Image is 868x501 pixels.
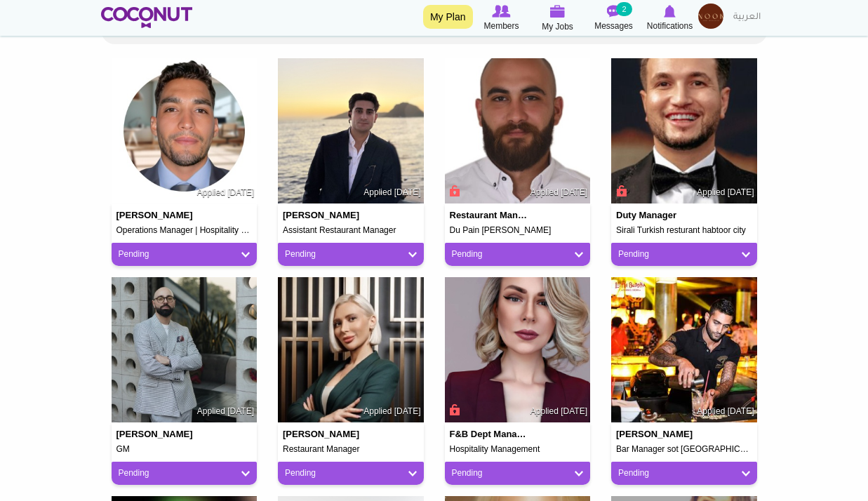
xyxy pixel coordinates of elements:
h4: F&B Dept Manager | Director of Guest Experience [450,429,531,439]
a: Browse Members Members [474,4,530,33]
a: Pending [119,248,251,260]
img: Home [101,7,193,28]
h5: Assistant Restaurant Manager [283,226,419,235]
img: Messages [607,5,621,18]
a: My Jobs My Jobs [530,4,586,34]
a: Pending [618,248,750,260]
h5: Sirali Turkish resturant habtoor city [616,226,752,235]
a: My Plan [423,5,473,29]
span: My Jobs [542,20,573,34]
span: Notifications [647,19,693,33]
a: Pending [618,467,750,479]
img: Mohammed Ali's picture [611,277,757,423]
span: Members [483,19,519,33]
a: Pending [452,467,584,479]
span: Connect to Unlock the Profile [614,184,627,198]
span: Messages [594,19,633,33]
a: Messages Messages 2 [586,4,642,33]
img: My Jobs [550,5,566,18]
a: Pending [285,467,417,479]
img: Ali Fırat Derici's picture [278,58,424,204]
img: Charbel Haddad's picture [445,58,591,204]
small: 2 [616,2,632,16]
a: Notifications Notifications [642,4,698,33]
a: Pending [119,467,251,479]
img: Maria Von Klugen's picture [278,277,424,423]
a: العربية [726,4,768,32]
img: Mohaned Shahbr's picture [611,58,757,204]
img: Carlos Huguet's picture [112,58,258,204]
span: Connect to Unlock the Profile [448,184,460,198]
h5: GM [116,445,253,454]
h4: [PERSON_NAME] [116,211,198,220]
a: Pending [452,248,584,260]
img: Browse Members [492,5,510,18]
h5: Restaurant Manager [283,445,419,454]
h4: [PERSON_NAME] [283,211,364,220]
img: Notifications [664,5,676,18]
img: Sargis Brsoyan's picture [112,277,258,423]
h4: [PERSON_NAME] [616,429,697,439]
img: Tiana Tabunova's picture [445,277,591,423]
h4: [PERSON_NAME] [116,429,198,439]
h5: Hospitality Management [450,445,586,454]
h5: Operations Manager | Hospitality Leader | Pioneering Sustainable Practices | Leadership Catalyst ... [116,226,253,235]
h4: Duty Manager [616,211,697,220]
h5: Du Pain [PERSON_NAME] [450,226,586,235]
a: Pending [285,248,417,260]
h4: [PERSON_NAME] [283,429,364,439]
h5: Bar Manager sot [GEOGRAPHIC_DATA] [616,445,752,454]
h4: Restaurant Manager [450,211,531,220]
span: Connect to Unlock the Profile [448,403,460,417]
